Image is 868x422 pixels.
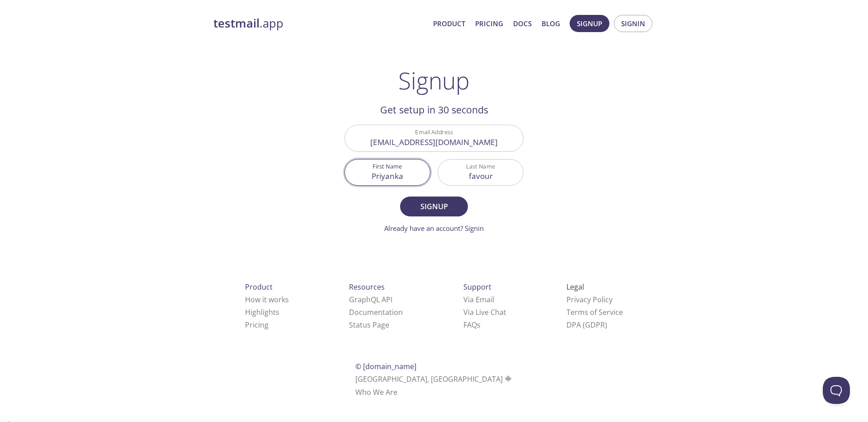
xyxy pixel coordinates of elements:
a: DPA (GDPR) [566,320,607,330]
span: s [477,320,481,330]
a: Pricing [475,18,503,29]
a: Documentation [349,307,403,317]
a: How it works [245,295,289,305]
h2: Get setup in 30 seconds [344,102,524,117]
a: FAQ [463,320,481,330]
span: © [DOMAIN_NAME] [355,361,416,371]
a: GraphQL API [349,295,392,305]
a: Highlights [245,307,279,317]
span: Signup [577,18,602,29]
span: Resources [349,282,385,292]
a: Pricing [245,320,269,330]
a: Already have an account? Signin [384,224,484,233]
button: Signup [570,15,609,32]
span: Product [245,282,273,292]
a: Status Page [349,320,389,330]
a: Via Live Chat [463,307,506,317]
a: Product [433,18,465,29]
iframe: Help Scout Beacon - Open [823,377,850,404]
span: Legal [566,282,584,292]
a: Terms of Service [566,307,623,317]
a: testmail.app [213,16,426,31]
button: Signup [400,197,468,216]
a: Who We Are [355,387,397,397]
a: Privacy Policy [566,295,613,305]
a: Docs [513,18,532,29]
span: [GEOGRAPHIC_DATA], [GEOGRAPHIC_DATA] [355,374,513,384]
button: Signin [614,15,652,32]
span: Signup [410,200,458,213]
span: Support [463,282,491,292]
h1: Signup [398,67,470,94]
a: Via Email [463,295,494,305]
strong: testmail [213,15,259,31]
span: Signin [621,18,645,29]
a: Blog [542,18,560,29]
